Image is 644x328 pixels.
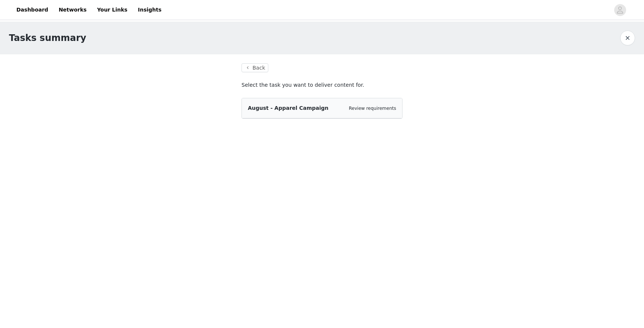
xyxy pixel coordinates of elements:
a: Networks [54,1,91,18]
button: Back [241,63,268,72]
a: Insights [133,1,166,18]
a: Your Links [92,1,132,18]
h1: Tasks summary [9,31,86,45]
a: Review requirements [349,106,396,111]
span: August - Apparel Campaign [248,105,328,111]
a: Dashboard [12,1,53,18]
p: Select the task you want to deliver content for. [241,81,402,89]
div: avatar [616,4,624,16]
